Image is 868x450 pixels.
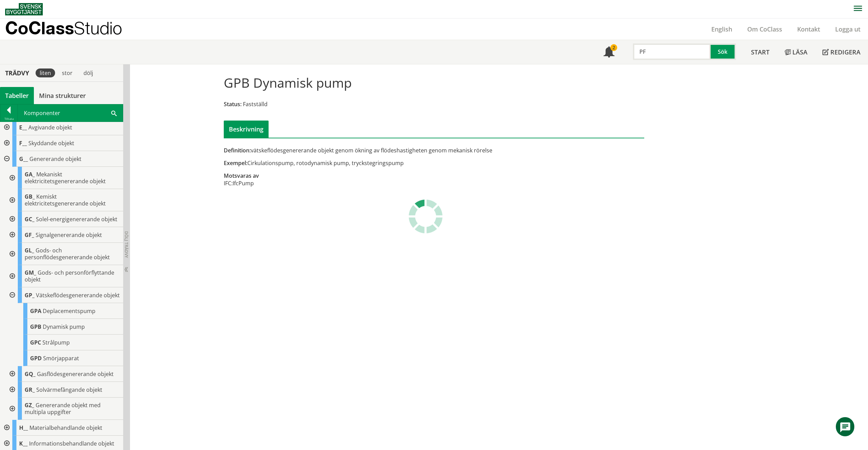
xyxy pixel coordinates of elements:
a: English [704,25,740,33]
span: Studio [74,18,122,38]
span: Status: [224,100,242,108]
img: Laddar [409,199,443,234]
span: Skyddande objekt [28,139,74,147]
span: Genererande objekt med multipla uppgifter [25,401,101,416]
span: Sök i tabellen [111,109,117,116]
button: Sök [711,43,736,60]
h1: GPB Dynamisk pump [224,75,352,90]
div: Beskrivning [224,121,269,138]
a: Start [743,40,777,64]
span: Solvärmefångande objekt [36,386,102,393]
span: GPD [30,354,42,362]
span: Strålpump [42,339,70,346]
span: Kemiskt elektricitetsgenererande objekt [25,193,106,207]
div: 2 [610,44,617,51]
a: Kontakt [790,25,828,33]
span: GF_ [25,231,34,239]
a: Mina strukturer [34,87,91,104]
a: Läsa [777,40,815,64]
span: Gasflödesgenererande objekt [37,370,114,378]
span: G__ [19,155,28,163]
td: IFC: [224,179,233,187]
div: liten [36,68,55,77]
div: stor [58,68,77,77]
span: Solel-energigenererande objekt [36,215,117,223]
span: Informationsbehandlande objekt [29,440,114,447]
div: Cirkulationspump, rotodynamisk pump, tryckstegringspump [224,159,501,167]
span: Start [751,48,769,56]
span: Läsa [792,48,807,56]
a: Logga ut [828,25,868,33]
span: Fastställd [243,100,268,108]
input: Sök [633,43,711,60]
span: H__ [19,424,28,432]
span: GPC [30,339,41,346]
a: 2 [596,40,622,64]
span: Signalgenererande objekt [36,231,102,239]
span: Gods- och personförflyttande objekt [25,269,114,283]
span: GP_ [25,291,35,299]
span: GM_ [25,269,36,276]
span: GB_ [25,193,35,200]
div: Tillbaka [0,116,17,122]
div: Komponenter [18,104,123,122]
a: Om CoClass [740,25,790,33]
span: Avgivande objekt [28,124,72,131]
span: GA_ [25,171,35,178]
span: Exempel: [224,159,247,167]
span: Smörjapparat [43,354,79,362]
p: CoClass [5,24,122,32]
span: Notifikationer [604,47,614,58]
a: Redigera [815,40,868,64]
span: GPA [30,307,41,315]
span: Materialbehandlande objekt [29,424,102,432]
span: Deplacementspump [43,307,95,315]
td: IfcPump [233,179,254,187]
span: GL_ [25,247,34,254]
span: GPB [30,323,41,330]
span: GR_ [25,386,35,393]
span: F__ [19,139,27,147]
a: CoClassStudio [5,18,137,40]
div: Trädvy [1,69,33,77]
span: GZ_ [25,401,34,409]
span: Genererande objekt [29,155,81,163]
span: E__ [19,124,27,131]
span: Redigera [830,48,860,56]
div: vätskeflödesgenererande objekt genom ökning av flödeshastigheten genom mekanisk rörelse [224,147,501,154]
span: K__ [19,440,28,447]
span: Dölj trädvy [124,231,129,258]
span: Gods- och personflödesgenererande objekt [25,247,110,261]
div: dölj [79,68,97,77]
span: GC_ [25,215,35,223]
span: Dynamisk pump [43,323,85,330]
span: Motsvaras av [224,172,259,179]
span: GQ_ [25,370,36,378]
img: Svensk Byggtjänst [5,3,43,15]
span: Definition: [224,147,251,154]
span: Vätskeflödesgenererande objekt [36,291,120,299]
span: Mekaniskt elektricitetsgenererande objekt [25,171,106,185]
